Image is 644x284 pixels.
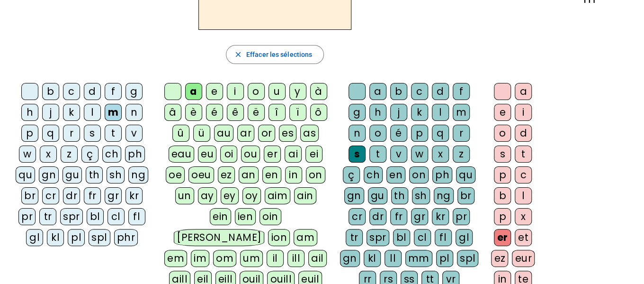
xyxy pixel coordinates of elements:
[390,146,407,163] div: v
[18,208,36,225] div: pr
[512,250,535,267] div: eur
[206,83,223,100] div: e
[47,229,64,246] div: kl
[237,125,254,142] div: ar
[39,208,56,225] div: tr
[125,125,143,142] div: v
[453,125,470,142] div: r
[457,250,479,267] div: spl
[268,229,290,246] div: ion
[105,125,122,142] div: t
[174,229,264,246] div: [PERSON_NAME]
[172,125,189,142] div: û
[198,187,217,204] div: ay
[411,125,428,142] div: p
[16,166,35,183] div: qu
[349,146,366,163] div: s
[84,83,101,100] div: d
[21,187,38,204] div: br
[456,166,475,183] div: qu
[285,166,302,183] div: in
[364,250,381,267] div: kl
[310,104,327,121] div: ô
[105,187,122,204] div: gr
[63,166,82,183] div: gu
[164,250,187,267] div: em
[294,229,317,246] div: am
[61,146,78,163] div: z
[191,250,209,267] div: im
[515,104,532,121] div: i
[125,104,143,121] div: n
[166,166,185,183] div: oe
[193,125,210,142] div: ü
[128,166,148,183] div: ng
[63,125,80,142] div: r
[26,229,43,246] div: gl
[515,187,532,204] div: l
[198,146,216,163] div: eu
[368,187,387,204] div: gu
[268,104,286,121] div: î
[240,250,263,267] div: um
[226,45,324,64] button: Effacer les sélections
[349,208,366,225] div: cr
[432,83,449,100] div: d
[436,250,453,267] div: pl
[343,166,360,183] div: ç
[39,166,59,183] div: gn
[412,187,430,204] div: sh
[369,208,386,225] div: dr
[220,146,237,163] div: oi
[456,229,473,246] div: gl
[125,83,143,100] div: g
[491,250,508,267] div: ez
[391,187,408,204] div: th
[515,229,532,246] div: et
[234,50,242,59] mat-icon: close
[175,187,194,204] div: un
[248,83,265,100] div: o
[305,146,322,163] div: ei
[264,146,281,163] div: er
[63,104,80,121] div: k
[258,125,275,142] div: or
[84,104,101,121] div: l
[169,146,195,163] div: eau
[227,83,244,100] div: i
[515,125,532,142] div: d
[107,208,125,225] div: cl
[340,250,360,267] div: gn
[453,83,470,100] div: f
[242,187,261,204] div: oy
[239,166,259,183] div: an
[279,125,296,142] div: es
[259,208,281,225] div: oin
[289,104,306,121] div: ï
[221,187,239,204] div: ey
[494,146,511,163] div: s
[515,146,532,163] div: t
[369,146,386,163] div: t
[246,49,312,60] span: Effacer les sélections
[515,166,532,183] div: c
[369,104,386,121] div: h
[89,229,110,246] div: spl
[453,208,470,225] div: pr
[457,187,474,204] div: br
[390,125,407,142] div: é
[114,229,138,246] div: phr
[434,187,454,204] div: ng
[386,166,405,183] div: en
[308,250,327,267] div: ail
[411,146,428,163] div: w
[367,229,389,246] div: spr
[107,166,125,183] div: sh
[265,187,291,204] div: aim
[213,250,236,267] div: om
[84,187,101,204] div: fr
[21,104,38,121] div: h
[349,104,366,121] div: g
[105,104,122,121] div: m
[432,166,452,183] div: ph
